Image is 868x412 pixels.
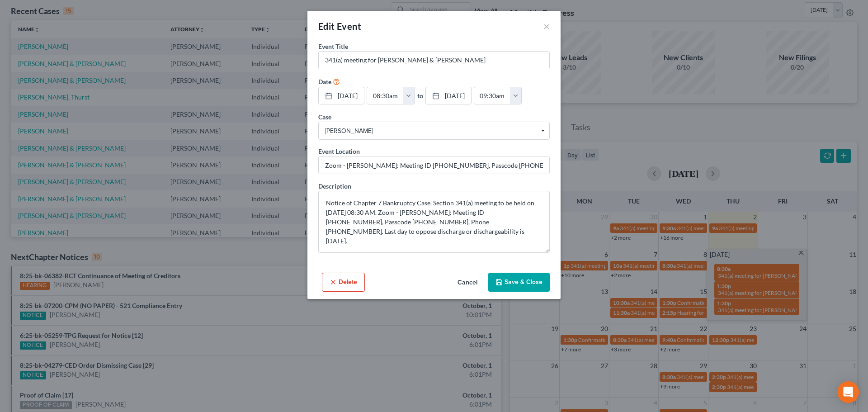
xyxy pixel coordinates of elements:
[318,77,331,86] label: Date
[450,274,485,292] button: Cancel
[319,52,549,69] input: Enter event name...
[318,147,360,156] label: Event Location
[417,91,423,100] label: to
[426,87,471,104] a: [DATE]
[474,87,510,104] input: -- : --
[319,156,549,174] input: Enter location...
[318,112,331,122] label: Case
[837,381,859,403] div: Open Intercom Messenger
[318,122,550,140] span: Select box activate
[319,87,364,104] a: [DATE]
[322,273,365,292] button: Delete
[318,181,351,191] label: Description
[318,21,361,32] span: Edit Event
[488,273,550,292] button: Save & Close
[325,126,543,136] span: [PERSON_NAME]
[318,43,348,50] span: Event Title
[543,21,550,32] button: ×
[367,87,403,104] input: -- : --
